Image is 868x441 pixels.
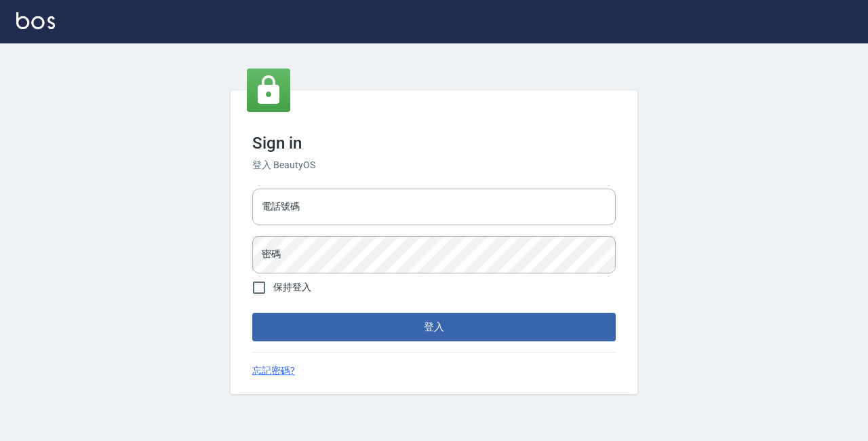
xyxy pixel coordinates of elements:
[252,313,616,341] button: 登入
[252,134,616,153] h3: Sign in
[252,364,295,378] a: 忘記密碼?
[252,158,616,172] h6: 登入 BeautyOS
[16,12,55,29] img: Logo
[273,280,311,294] span: 保持登入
